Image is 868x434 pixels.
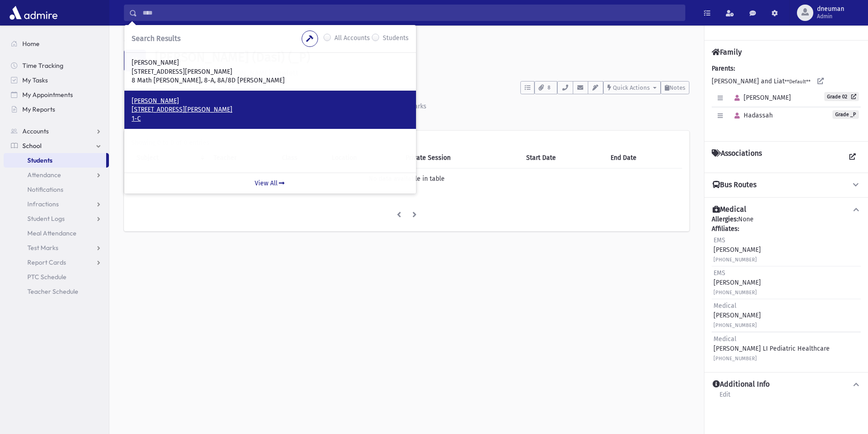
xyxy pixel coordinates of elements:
[22,91,73,99] span: My Appointments
[712,65,735,72] b: Parents:
[714,269,725,277] span: EMS
[132,34,180,43] span: Search Results
[4,255,109,270] a: Report Cards
[712,149,762,165] h4: Associations
[714,268,761,297] div: [PERSON_NAME]
[714,257,757,263] small: [PHONE_NUMBER]
[712,180,861,190] button: Bus Routes
[712,225,739,233] b: Affiliates:
[132,97,409,123] a: [PERSON_NAME] [STREET_ADDRESS][PERSON_NAME] 1-C
[124,50,146,71] div: H
[713,380,770,389] h4: Additional Info
[4,182,109,197] a: Notifications
[4,36,109,51] a: Home
[712,64,861,134] div: [PERSON_NAME] and Liat
[27,185,63,194] span: Notifications
[613,84,650,91] span: Quick Actions
[132,76,409,85] p: 8 Math [PERSON_NAME], 8-A, 8A/8D [PERSON_NAME]
[27,273,67,281] span: PTC Schedule
[712,214,861,365] div: None
[4,168,109,182] a: Attendance
[714,290,757,296] small: [PHONE_NUMBER]
[132,97,409,106] p: [PERSON_NAME]
[832,110,859,119] span: Grade _P
[714,335,736,343] span: Medical
[545,84,553,92] span: 8
[713,205,746,214] h4: Medical
[27,258,66,266] span: Report Cards
[521,148,605,168] th: Start Date
[712,380,861,389] button: Additional Info
[27,156,52,164] span: Students
[383,33,409,44] label: Students
[155,69,689,77] h6: [STREET_ADDRESS][PERSON_NAME] Hewlett
[603,81,661,94] button: Quick Actions
[4,87,109,102] a: My Appointments
[714,356,757,362] small: [PHONE_NUMBER]
[719,389,731,406] a: Edit
[714,235,761,264] div: [PERSON_NAME]
[730,112,773,119] span: Hadassah
[712,215,738,223] b: Allergies:
[27,171,61,179] span: Attendance
[7,4,60,22] img: AdmirePro
[27,200,59,208] span: Infractions
[407,102,426,110] div: Marks
[132,58,409,67] p: [PERSON_NAME]
[22,142,41,150] span: School
[334,33,370,44] label: All Accounts
[27,214,65,223] span: Student Logs
[4,197,109,211] a: Infractions
[27,244,58,252] span: Test Marks
[4,211,109,226] a: Student Logs
[22,127,49,135] span: Accounts
[4,124,109,138] a: Accounts
[132,114,409,123] p: 1-C
[844,149,861,165] a: View all Associations
[124,36,157,50] nav: breadcrumb
[712,205,861,214] button: Medical
[137,5,685,21] input: Search
[124,94,168,120] a: Activity
[4,58,109,73] a: Time Tracking
[4,73,109,87] a: My Tasks
[605,148,682,168] th: End Date
[714,322,757,328] small: [PHONE_NUMBER]
[155,50,689,65] h1: [PERSON_NAME] (Dasi) (_P)
[4,284,109,299] a: Teacher Schedule
[132,105,409,114] p: [STREET_ADDRESS][PERSON_NAME]
[714,301,761,330] div: [PERSON_NAME]
[4,138,109,153] a: School
[4,153,106,168] a: Students
[27,229,77,237] span: Meal Attendance
[714,302,736,310] span: Medical
[4,240,109,255] a: Test Marks
[400,148,521,168] th: Private Session
[824,92,859,101] a: Grade 02
[817,13,844,20] span: Admin
[27,287,78,296] span: Teacher Schedule
[669,84,685,91] span: Notes
[22,105,55,113] span: My Reports
[713,180,756,190] h4: Bus Routes
[22,61,63,70] span: Time Tracking
[730,94,791,102] span: [PERSON_NAME]
[712,48,742,56] h4: Family
[661,81,689,94] button: Notes
[4,270,109,284] a: PTC Schedule
[534,81,557,94] button: 8
[132,58,409,85] a: [PERSON_NAME] [STREET_ADDRESS][PERSON_NAME] 8 Math [PERSON_NAME], 8-A, 8A/8D [PERSON_NAME]
[4,226,109,240] a: Meal Attendance
[124,173,416,194] a: View All
[22,76,48,84] span: My Tasks
[22,40,40,48] span: Home
[132,67,409,77] p: [STREET_ADDRESS][PERSON_NAME]
[4,102,109,117] a: My Reports
[714,334,830,363] div: [PERSON_NAME] LI Pediatric Healthcare
[124,37,157,45] a: Students
[714,236,725,244] span: EMS
[817,5,844,13] span: dneuman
